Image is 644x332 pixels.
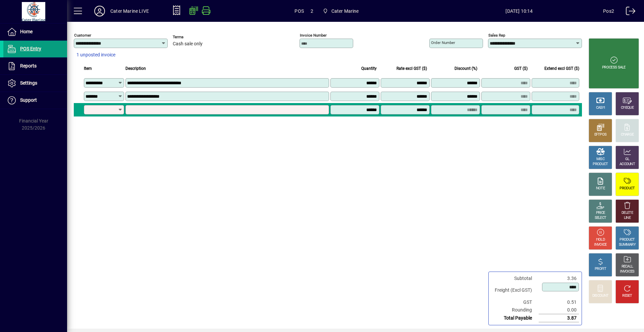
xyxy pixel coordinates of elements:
[20,29,33,34] span: Home
[84,65,92,72] span: Item
[3,23,67,40] a: Home
[20,97,37,103] span: Support
[20,63,37,68] span: Reports
[595,267,606,272] div: PROFIT
[294,6,304,16] span: POS
[173,35,213,39] span: Terms
[396,65,427,72] span: Rate excl GST ($)
[539,306,579,314] td: 0.00
[110,6,149,16] div: Cater Marine LIVE
[173,41,203,47] span: Cash sale only
[89,5,110,17] button: Profile
[625,157,630,162] div: GL
[596,157,604,162] div: MISC
[320,5,362,17] span: Cater Marine
[621,105,634,110] div: CHEQUE
[595,216,606,221] div: SELECT
[3,58,67,75] a: Reports
[594,132,607,137] div: EFTPOS
[620,269,634,274] div: INVOICES
[622,210,633,216] div: DELETE
[491,314,539,322] td: Total Payable
[491,275,539,282] td: Subtotal
[596,105,605,110] div: CASH
[539,314,579,322] td: 3.87
[435,6,603,16] span: [DATE] 10:14
[622,264,633,269] div: RECALL
[621,132,634,137] div: CHARGE
[592,293,608,298] div: DISCOUNT
[620,237,635,242] div: PRODUCT
[603,6,614,16] div: Pos2
[624,216,631,221] div: LINE
[300,33,327,38] mat-label: Invoice number
[514,65,528,72] span: GST ($)
[74,49,118,61] button: 1 unposted invoice
[431,40,455,45] mat-label: Order number
[596,237,605,242] div: HOLD
[491,282,539,298] td: Freight (Excl GST)
[3,75,67,92] a: Settings
[596,210,605,216] div: PRICE
[331,6,359,16] span: Cater Marine
[622,293,632,298] div: RESET
[602,65,626,70] div: PROCESS SALE
[544,65,579,72] span: Extend excl GST ($)
[3,92,67,109] a: Support
[311,6,313,16] span: 2
[619,242,636,247] div: SUMMARY
[20,46,41,51] span: POS Entry
[488,33,505,38] mat-label: Sales rep
[594,242,606,247] div: INVOICE
[361,65,377,72] span: Quantity
[491,306,539,314] td: Rounding
[539,298,579,306] td: 0.51
[491,298,539,306] td: GST
[20,80,37,86] span: Settings
[593,162,608,167] div: PRODUCT
[76,51,115,58] span: 1 unposted invoice
[620,186,635,191] div: PRODUCT
[125,65,146,72] span: Description
[74,33,91,38] mat-label: Customer
[621,1,636,23] a: Logout
[454,65,477,72] span: Discount (%)
[539,275,579,282] td: 3.36
[596,186,605,191] div: NOTE
[620,162,635,167] div: ACCOUNT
